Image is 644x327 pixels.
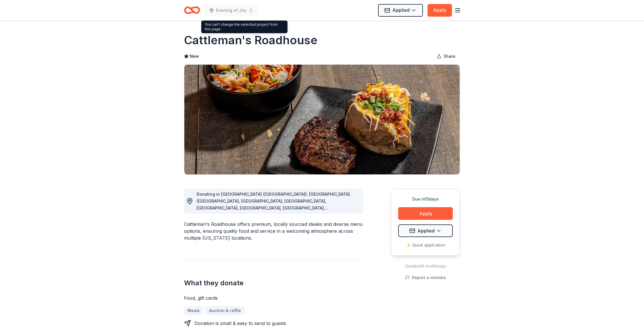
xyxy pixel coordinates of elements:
a: Home [184,3,200,17]
h1: Cattleman's Roadhouse [184,32,317,48]
div: Cattleman's Roadhouse offers premium, locally sourced steaks and diverse menu options, ensuring q... [184,221,363,241]
button: Applied [378,4,423,17]
button: Share [432,51,460,62]
button: Report a mistake [405,274,446,281]
div: Due in 15 days [398,196,453,203]
div: Updated 4 months ago [391,263,460,270]
span: Applied [392,6,410,14]
button: Apply [428,4,452,17]
span: Evening of Joy [216,7,246,14]
button: Evening of Joy [205,5,258,16]
img: Image for Cattleman's Roadhouse [184,65,460,174]
button: Apply [398,207,453,220]
div: Donation is small & easy to send to guests [194,320,286,327]
span: Applied [417,227,435,234]
a: Meals [184,306,203,315]
div: ⚡️ Quick application [398,242,453,249]
div: You can't change the selected project from this page. [201,21,287,33]
span: Donating in [GEOGRAPHIC_DATA] ([GEOGRAPHIC_DATA]); [GEOGRAPHIC_DATA] ([GEOGRAPHIC_DATA], [GEOGRAP... [197,192,350,224]
button: Applied [398,224,453,237]
div: Food, gift cards [184,295,363,301]
a: Auction & raffle [206,306,244,315]
h2: What they donate [184,278,363,288]
span: New [190,53,199,60]
span: Share [444,53,455,60]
